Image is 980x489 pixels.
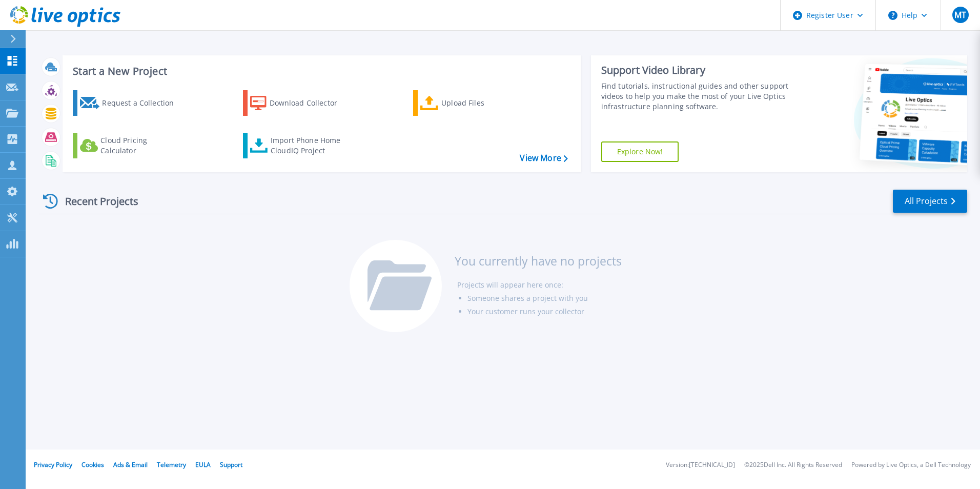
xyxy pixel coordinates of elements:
[413,90,527,116] a: Upload Files
[520,153,567,163] a: View More
[601,81,793,112] div: Find tutorials, instructional guides and other support videos to help you make the most of your L...
[851,462,971,468] li: Powered by Live Optics, a Dell Technology
[100,135,182,156] div: Cloud Pricing Calculator
[113,460,148,469] a: Ads & Email
[73,133,187,158] a: Cloud Pricing Calculator
[270,93,352,113] div: Download Collector
[601,141,679,162] a: Explore Now!
[157,460,186,469] a: Telemetry
[601,64,793,77] div: Support Video Library
[102,93,184,113] div: Request a Collection
[195,460,211,469] a: EULA
[73,66,567,77] h3: Start a New Project
[744,462,842,468] li: © 2025 Dell Inc. All Rights Reserved
[271,135,351,156] div: Import Phone Home CloudIQ Project
[666,462,735,468] li: Version: [TECHNICAL_ID]
[893,190,967,213] a: All Projects
[954,11,966,19] span: MT
[39,189,152,214] div: Recent Projects
[243,90,357,116] a: Download Collector
[455,255,622,267] h3: You currently have no projects
[220,460,242,469] a: Support
[81,460,104,469] a: Cookies
[457,278,622,292] li: Projects will appear here once:
[73,90,187,116] a: Request a Collection
[34,460,72,469] a: Privacy Policy
[467,292,622,305] li: Someone shares a project with you
[441,93,523,113] div: Upload Files
[467,305,622,318] li: Your customer runs your collector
